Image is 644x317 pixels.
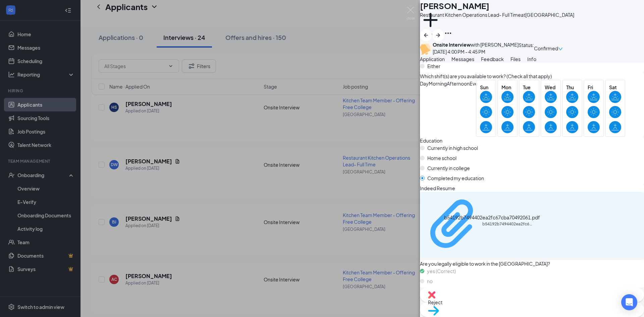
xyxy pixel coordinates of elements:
div: with [PERSON_NAME] [433,41,519,48]
span: Feedback [481,56,504,62]
div: Restaurant Kitchen Operations Lead- Full Time at [GEOGRAPHIC_DATA] [420,11,574,18]
span: Home school [427,154,457,162]
span: Either [427,62,440,70]
span: no [427,277,433,285]
span: Completed my education [427,174,484,182]
span: Afternoon [447,80,470,87]
span: Fri [588,84,600,91]
button: PlusAdd a tag [420,9,441,38]
svg: Paperclip [424,195,482,253]
span: Education [420,137,442,144]
span: Morning [429,80,447,87]
div: [DATE] 4:00 PM - 4:45 PM [433,48,519,55]
b: Onsite Interview [433,42,471,48]
svg: Ellipses [444,29,452,37]
span: Sat [609,84,621,91]
span: Sun [480,84,492,91]
span: Which shift(s) are you available to work? (Check all that apply) [420,72,552,80]
svg: ArrowRight [434,31,442,39]
span: Reject [428,299,636,306]
span: Are you legally eligible to work in the [GEOGRAPHIC_DATA]? [420,260,644,267]
span: Tue [523,84,535,91]
button: ArrowRight [432,29,444,41]
svg: Plus [420,9,441,31]
a: Paperclipb54192b7494402ea2fc67cba70492061.pdf [424,195,533,254]
span: Evening [470,80,487,87]
svg: ArrowLeftNew [422,31,430,39]
span: Messages [451,56,474,62]
div: b54192b7494402ea2fc67cba70492061.pdf [444,214,540,221]
span: yes (Correct) [427,267,456,275]
span: Day [420,80,429,87]
button: ArrowLeftNew [420,29,432,41]
div: Open Intercom Messenger [621,294,637,310]
div: Status : [519,41,534,55]
span: Files [511,56,521,62]
span: Indeed Resume [420,184,455,192]
span: Thu [566,84,578,91]
span: Application [420,56,445,62]
div: b54192b7494402ea2fc67cba70492061.pdf [482,221,533,227]
span: Currently in college [427,164,470,172]
span: Mon [501,84,514,91]
span: Info [527,56,536,62]
span: Wed [545,84,557,91]
span: down [558,47,563,51]
span: Currently in high school [427,144,478,152]
span: Confirmed [534,45,558,52]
